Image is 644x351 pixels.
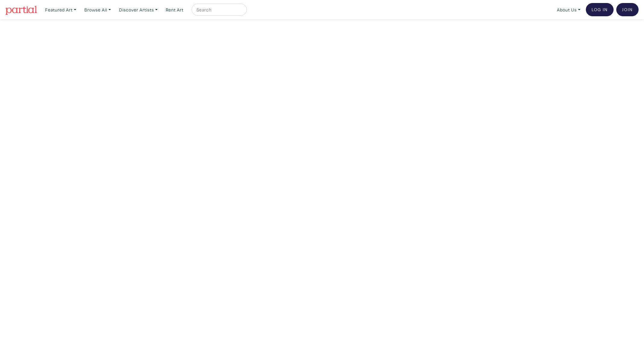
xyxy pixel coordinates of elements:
a: Browse All [82,4,114,16]
a: Rent Art [163,4,186,16]
input: Search [196,6,241,14]
a: About Us [554,4,583,16]
a: Discover Artists [116,4,160,16]
a: Featured Art [42,4,79,16]
a: Join [616,3,639,16]
a: Log In [586,3,614,16]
